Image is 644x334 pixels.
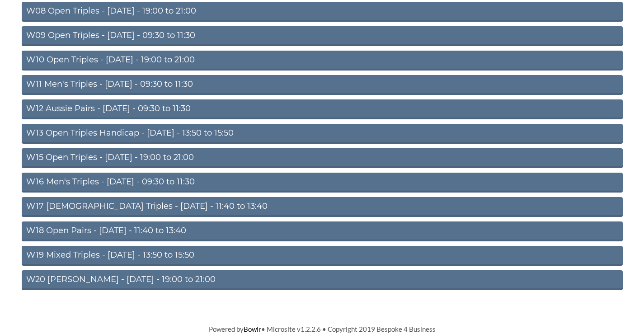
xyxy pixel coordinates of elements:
a: W15 Open Triples - [DATE] - 19:00 to 21:00 [22,148,623,168]
a: W17 [DEMOGRAPHIC_DATA] Triples - [DATE] - 11:40 to 13:40 [22,197,623,217]
a: Bowlr [244,325,261,333]
a: W08 Open Triples - [DATE] - 19:00 to 21:00 [22,2,623,22]
a: W19 Mixed Triples - [DATE] - 13:50 to 15:50 [22,246,623,266]
a: W11 Men's Triples - [DATE] - 09:30 to 11:30 [22,75,623,95]
a: W16 Men's Triples - [DATE] - 09:30 to 11:30 [22,173,623,193]
a: W13 Open Triples Handicap - [DATE] - 13:50 to 15:50 [22,124,623,144]
a: W20 [PERSON_NAME] - [DATE] - 19:00 to 21:00 [22,270,623,290]
a: W09 Open Triples - [DATE] - 09:30 to 11:30 [22,26,623,46]
span: Powered by • Microsite v1.2.2.6 • Copyright 2019 Bespoke 4 Business [209,325,436,333]
a: W10 Open Triples - [DATE] - 19:00 to 21:00 [22,51,623,71]
a: W18 Open Pairs - [DATE] - 11:40 to 13:40 [22,221,623,241]
a: W12 Aussie Pairs - [DATE] - 09:30 to 11:30 [22,99,623,119]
